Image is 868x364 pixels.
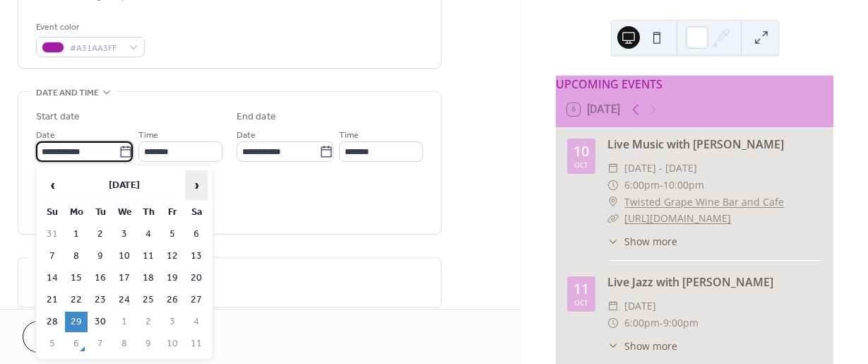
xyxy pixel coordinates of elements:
div: 11 [573,282,589,296]
td: 14 [41,268,64,288]
span: 9:00pm [663,315,698,331]
td: 27 [185,290,208,310]
a: [URL][DOMAIN_NAME] [624,211,731,225]
th: Th [137,202,160,223]
div: Live Jazz with [PERSON_NAME] [607,274,822,290]
div: Event color [36,20,142,35]
td: 5 [161,224,184,245]
td: 13 [185,246,208,266]
span: Time [138,128,158,143]
th: Fr [161,202,184,223]
td: 9 [89,246,112,266]
td: 23 [89,290,112,310]
div: ​ [607,298,619,315]
td: 26 [161,290,184,310]
span: Date [237,128,256,143]
div: End date [237,110,276,124]
td: 11 [137,246,160,266]
div: ​ [607,160,619,177]
div: ​ [607,177,619,194]
th: We [113,202,136,223]
td: 24 [113,290,136,310]
div: ​ [607,234,619,249]
td: 16 [89,268,112,288]
td: 8 [65,246,88,266]
td: 3 [161,312,184,332]
td: 12 [161,246,184,266]
span: 6:00pm [624,177,660,194]
td: 2 [137,312,160,332]
th: Tu [89,202,112,223]
td: 1 [65,224,88,245]
td: 30 [89,312,112,332]
div: Oct [574,161,588,168]
td: 6 [185,224,208,245]
td: 17 [113,268,136,288]
button: ​Show more [607,234,677,249]
td: 20 [185,268,208,288]
td: 10 [161,334,184,354]
td: 15 [65,268,88,288]
span: - [660,315,663,331]
span: Time [339,128,359,143]
div: UPCOMING EVENTS [556,76,833,93]
span: Date and time [36,86,99,100]
td: 4 [137,224,160,245]
a: Twisted Grape Wine Bar and Cafe [624,194,784,211]
td: 22 [65,290,88,310]
div: Oct [574,299,588,306]
span: Show more [624,339,677,353]
button: ​Show more [607,339,677,353]
td: 9 [137,334,160,354]
td: 2 [89,224,112,245]
td: 3 [113,224,136,245]
span: - [660,177,663,194]
span: #A31AA3FF [70,41,122,56]
button: Cancel [23,321,109,353]
td: 28 [41,312,64,332]
span: Show more [624,234,677,249]
td: 7 [41,246,64,266]
td: 29 [65,312,88,332]
span: 6:00pm [624,315,660,331]
td: 18 [137,268,160,288]
th: Sa [185,202,208,223]
td: 11 [185,334,208,354]
td: 21 [41,290,64,310]
td: 4 [185,312,208,332]
div: 10 [573,144,589,158]
td: 1 [113,312,136,332]
span: 10:00pm [663,177,704,194]
th: Su [41,202,64,223]
a: Live Music with [PERSON_NAME] [607,136,784,152]
span: ‹ [42,171,63,199]
span: [DATE] [624,298,656,315]
th: Mo [65,202,88,223]
td: 7 [89,334,112,354]
div: ​ [607,194,619,211]
span: › [186,171,207,199]
td: 31 [41,224,64,245]
th: [DATE] [65,170,184,201]
td: 6 [65,334,88,354]
td: 19 [161,268,184,288]
div: ​ [607,339,619,353]
div: ​ [607,210,619,227]
div: Start date [36,110,80,124]
td: 8 [113,334,136,354]
td: 25 [137,290,160,310]
span: Date [36,128,55,143]
td: 10 [113,246,136,266]
span: [DATE] - [DATE] [624,160,697,177]
td: 5 [41,334,64,354]
div: ​ [607,315,619,331]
